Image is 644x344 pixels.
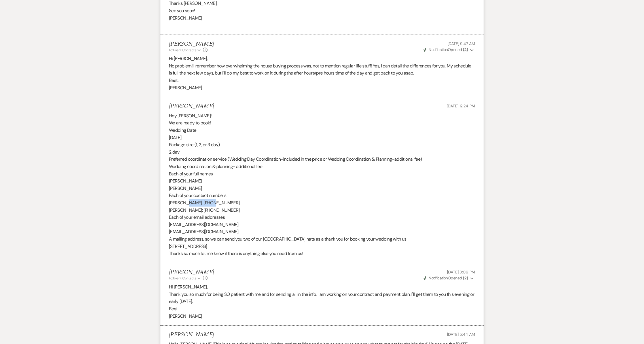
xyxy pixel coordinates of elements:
[423,275,468,281] span: Opened
[169,48,196,52] span: to: Event Contacts
[169,276,196,281] span: to: Event Contacts
[169,77,475,84] p: Best,
[169,291,475,305] p: Thank you so much for being SO patient with me and for sending all in the info. I am working on y...
[463,275,468,281] strong: ( 2 )
[169,331,214,338] h5: [PERSON_NAME]
[169,276,202,281] button: to: Event Contacts
[169,62,475,77] p: No problem! I remember how overwhelming the house buying process was, not to mention regular life...
[169,55,475,62] p: Hi [PERSON_NAME],
[447,269,475,275] span: [DATE] 8:06 PM
[169,84,475,92] p: [PERSON_NAME]
[463,47,468,52] strong: ( 2 )
[169,283,475,291] p: Hi [PERSON_NAME],
[447,332,475,337] span: [DATE] 5:44 AM
[169,103,214,110] h5: [PERSON_NAME]
[169,269,214,276] h5: [PERSON_NAME]
[169,305,475,313] p: Best,
[169,48,202,53] button: to: Event Contacts
[423,275,475,281] button: NotificationOpened (2)
[423,47,468,52] span: Opened
[429,47,448,52] span: Notification
[169,313,475,320] p: [PERSON_NAME]
[169,41,214,48] h5: [PERSON_NAME]
[169,112,475,257] div: Hey [PERSON_NAME]! We are ready to book! Wedding Date [DATE] Package size (1, 2, or 3 day) 2 day ...
[448,41,475,46] span: [DATE] 9:47 AM
[429,275,448,281] span: Notification
[423,47,475,53] button: NotificationOpened (2)
[447,103,475,109] span: [DATE] 12:24 PM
